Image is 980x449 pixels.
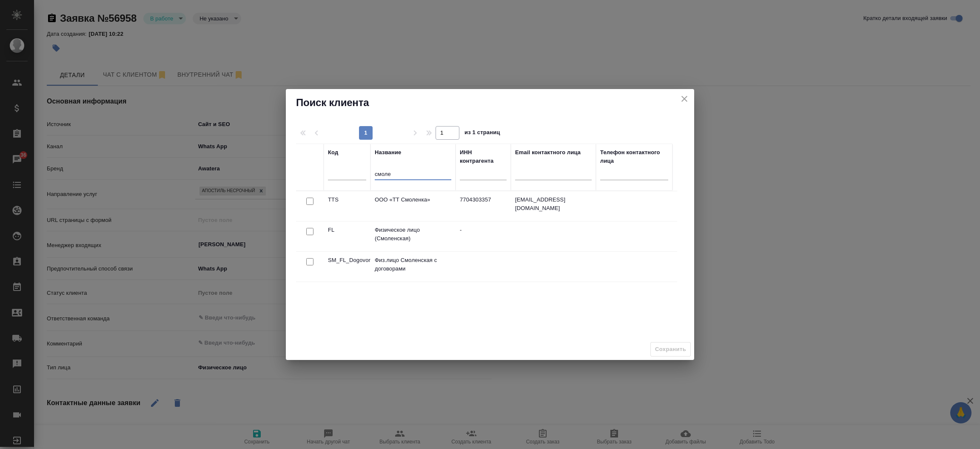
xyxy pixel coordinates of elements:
[375,256,451,273] p: Физ.лицо Смоленская с договорами
[324,252,370,282] td: SM_FL_Dogovory
[515,196,592,213] p: [EMAIL_ADDRESS][DOMAIN_NAME]
[296,96,684,109] h2: Поиск клиента
[460,148,507,165] div: ИНН контрагента
[456,222,511,251] td: -
[375,196,451,204] p: ООО «ТТ Смоленка»
[650,342,691,357] span: Выберите клиента
[464,127,500,140] span: из 1 страниц
[375,148,401,157] div: Название
[456,191,511,221] td: 7704303357
[515,148,581,157] div: Email контактного лица
[328,148,338,157] div: Код
[324,191,370,221] td: TTS
[678,92,691,105] button: close
[600,148,668,165] div: Телефон контактного лица
[375,226,451,243] p: Физическое лицо (Смоленская)
[324,222,370,251] td: FL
